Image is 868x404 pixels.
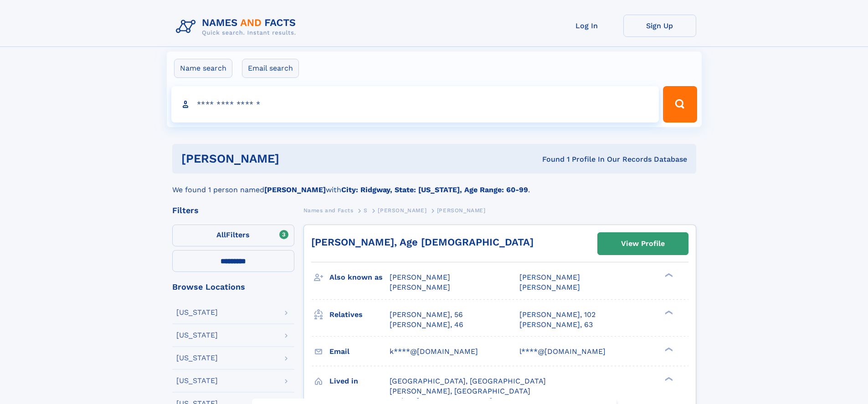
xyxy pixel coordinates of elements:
[176,332,218,339] div: [US_STATE]
[303,205,354,216] a: Names and Facts
[437,207,486,214] span: [PERSON_NAME]
[663,86,697,123] button: Search Button
[172,206,294,215] div: Filters
[176,354,218,362] div: [US_STATE]
[171,86,659,123] input: search input
[663,309,673,315] div: ❯
[519,310,596,320] a: [PERSON_NAME], 102
[621,233,665,254] div: View Profile
[390,310,463,320] a: [PERSON_NAME], 56
[172,15,303,39] img: Logo Names and Facts
[172,283,294,291] div: Browse Locations
[663,376,673,382] div: ❯
[172,225,294,246] label: Filters
[598,233,688,255] a: View Profile
[623,15,696,37] a: Sign Up
[390,320,463,330] a: [PERSON_NAME], 46
[329,307,390,322] h3: Relatives
[519,283,580,291] span: [PERSON_NAME]
[329,373,390,389] h3: Lived in
[329,344,390,359] h3: Email
[341,185,528,194] b: City: Ridgway, State: [US_STATE], Age Range: 60-99
[390,387,530,395] span: [PERSON_NAME], [GEOGRAPHIC_DATA]
[174,59,232,78] label: Name search
[181,153,411,164] h1: [PERSON_NAME]
[264,185,326,194] b: [PERSON_NAME]
[311,236,534,248] a: [PERSON_NAME], Age [DEMOGRAPHIC_DATA]
[550,15,623,37] a: Log In
[390,273,450,281] span: [PERSON_NAME]
[663,272,673,278] div: ❯
[390,283,450,291] span: [PERSON_NAME]
[176,377,218,384] div: [US_STATE]
[329,270,390,285] h3: Also known as
[519,320,593,330] a: [PERSON_NAME], 63
[216,230,226,239] span: All
[172,174,696,195] div: We found 1 person named with .
[519,273,580,281] span: [PERSON_NAME]
[390,377,546,385] span: [GEOGRAPHIC_DATA], [GEOGRAPHIC_DATA]
[364,205,368,216] a: S
[378,207,426,214] span: [PERSON_NAME]
[411,154,687,164] div: Found 1 Profile In Our Records Database
[242,59,299,78] label: Email search
[364,207,368,214] span: S
[176,309,218,316] div: [US_STATE]
[378,205,426,216] a: [PERSON_NAME]
[663,346,673,352] div: ❯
